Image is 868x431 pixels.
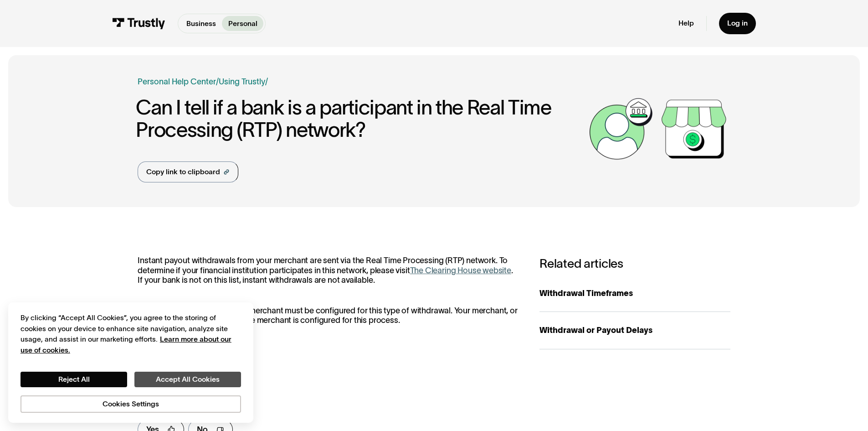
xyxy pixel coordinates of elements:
div: Cookie banner [8,302,253,423]
p: Business [186,18,216,29]
div: Privacy [21,312,241,412]
a: The Clearing House website [410,266,511,275]
img: Trustly Logo [112,18,165,29]
div: By clicking “Accept All Cookies”, you agree to the storing of cookies on your device to enhance s... [21,312,241,355]
div: Log in [727,19,748,28]
a: Personal Help Center [138,76,216,88]
div: / [265,76,268,88]
a: Withdrawal Timeframes [539,275,730,312]
a: Copy link to clipboard [138,161,238,182]
h3: Related articles [539,256,730,270]
p: Personal [228,18,257,29]
div: Was this article helpful? [138,403,497,415]
div: Copy link to clipboard [146,166,220,177]
p: Instant payout withdrawals from your merchant are sent via the Real Time Processing (RTP) network... [138,256,519,286]
button: Accept All Cookies [134,372,241,387]
p: : Both your bank and your merchant must be configured for this type of withdrawal. Your merchant,... [138,306,519,326]
a: Business [180,16,222,31]
div: / [216,76,219,88]
div: Withdrawal Timeframes [539,287,730,300]
button: Reject All [21,372,127,387]
a: Using Trustly [219,77,265,86]
a: Help [678,19,694,28]
h1: Can I tell if a bank is a participant in the Real Time Processing (RTP) network? [136,96,584,141]
button: Cookies Settings [21,395,241,413]
a: Log in [719,13,756,34]
div: Withdrawal or Payout Delays [539,324,730,337]
a: Personal [222,16,263,31]
a: Withdrawal or Payout Delays [539,312,730,349]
